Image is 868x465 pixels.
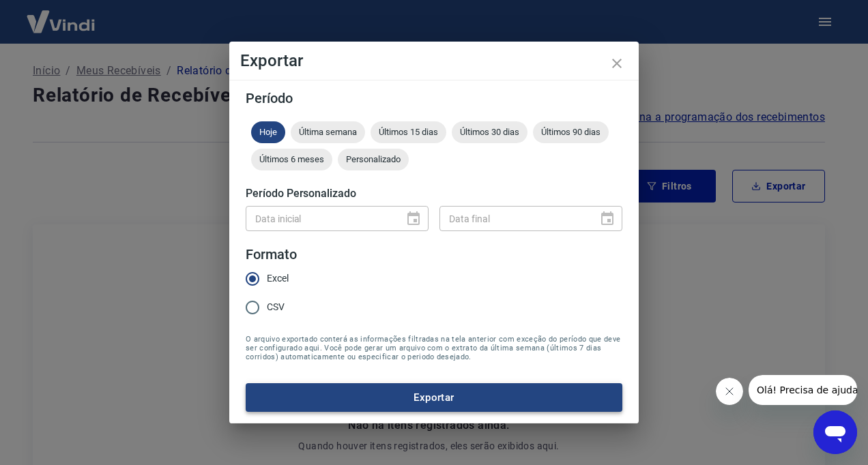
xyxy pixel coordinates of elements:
h4: Exportar [240,52,628,69]
iframe: Mensagem da empresa [749,375,857,405]
span: Últimos 30 dias [452,127,527,137]
span: Última semana [291,127,365,137]
button: Exportar [246,383,622,412]
div: Últimos 30 dias [452,121,527,143]
div: Última semana [291,121,365,143]
div: Últimos 90 dias [533,121,609,143]
div: Últimos 6 meses [251,149,332,170]
div: Hoje [251,121,285,143]
h5: Período Personalizado [246,187,622,200]
iframe: Fechar mensagem [716,378,743,405]
button: close [601,47,633,80]
span: Últimos 6 meses [251,154,332,164]
span: CSV [267,300,285,314]
input: DD/MM/YYYY [439,206,588,231]
div: Personalizado [338,149,409,170]
h5: Período [246,91,622,105]
span: Olá! Precisa de ajuda? [8,10,115,20]
legend: Formato [246,245,297,265]
span: O arquivo exportado conterá as informações filtradas na tela anterior com exceção do período que ... [246,335,622,361]
div: Últimos 15 dias [371,121,446,143]
span: Personalizado [338,154,409,164]
span: Hoje [251,127,285,137]
input: DD/MM/YYYY [246,206,394,231]
span: Últimos 90 dias [533,127,609,137]
iframe: Botão para abrir a janela de mensagens [813,410,857,454]
span: Excel [267,271,289,286]
span: Últimos 15 dias [371,127,446,137]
